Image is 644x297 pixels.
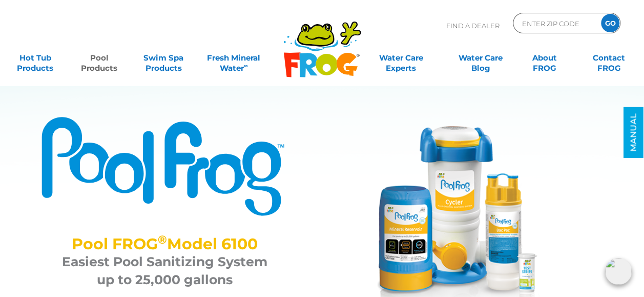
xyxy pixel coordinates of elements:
[520,48,569,68] a: AboutFROG
[244,62,248,69] sup: ∞
[455,48,505,68] a: Water CareBlog
[138,48,188,68] a: Swim SpaProducts
[74,48,124,68] a: PoolProducts
[446,13,500,38] p: Find A Dealer
[605,258,632,285] img: openIcon
[10,48,60,68] a: Hot TubProducts
[360,48,441,68] a: Water CareExperts
[40,115,289,217] img: Product Logo
[203,48,265,68] a: Fresh MineralWater∞
[521,16,590,31] input: Zip Code Form
[53,253,276,289] h3: Easiest Pool Sanitizing System up to 25,000 gallons
[584,48,634,68] a: ContactFROG
[601,14,619,32] input: GO
[624,107,643,158] a: MANUAL
[158,232,167,247] sup: ®
[53,235,276,253] h2: Pool FROG Model 6100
